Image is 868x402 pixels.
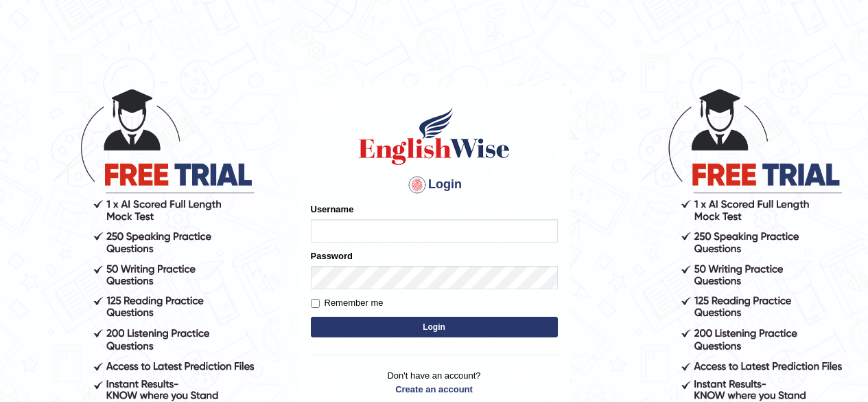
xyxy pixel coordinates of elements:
[311,203,354,216] label: Username
[311,317,558,337] button: Login
[311,383,558,396] a: Create an account
[356,105,513,167] img: Logo of English Wise sign in for intelligent practice with AI
[311,299,320,308] input: Remember me
[311,174,558,196] h4: Login
[311,249,353,263] label: Password
[311,296,384,310] label: Remember me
